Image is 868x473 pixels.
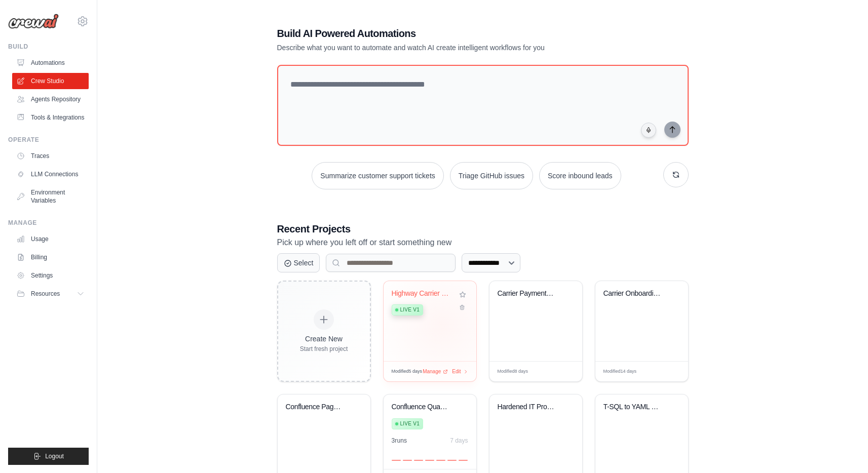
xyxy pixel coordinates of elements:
p: Describe what you want to automate and watch AI create intelligent workflows for you [277,43,618,53]
div: Carrier Onboarding Teams Approval Automation [603,289,665,298]
button: Delete project [457,302,468,312]
div: Activity over last 7 days [392,449,468,461]
div: Hardened IT Project Management & Reporting System [498,403,559,412]
button: Logout [8,448,89,465]
span: Edit [452,368,461,375]
div: Start fresh project [300,345,348,353]
a: Tools & Integrations [12,109,89,126]
a: Settings [12,267,89,284]
span: Modified 8 days [498,368,529,375]
a: Automations [12,55,89,71]
div: Day 1: 0 executions [392,460,401,461]
button: Triage GitHub issues [450,162,533,189]
span: Modified 14 days [603,368,637,375]
span: Live v1 [400,420,420,428]
span: Edit [664,368,672,375]
div: Day 3: 0 executions [414,460,423,461]
h1: Build AI Powered Automations [277,26,618,41]
img: Logo [8,14,59,29]
div: Carrier Payment Info Extractor [498,289,559,298]
a: Traces [12,148,89,164]
button: Select [277,253,320,272]
button: Add to favorites [457,289,468,300]
div: Day 5: 0 executions [436,460,445,461]
span: Resources [31,290,60,298]
button: Resources [12,286,89,302]
span: Manage [423,368,441,375]
div: Confluence Page ID Finder [286,403,347,412]
button: Score inbound leads [539,162,621,189]
h3: Recent Projects [277,222,689,236]
div: Manage deployment [423,368,448,375]
div: Confluence Quality Assistant [392,403,453,412]
a: Usage [12,231,89,247]
div: Build [8,43,89,51]
button: Click to speak your automation idea [641,123,656,138]
div: 7 days [450,437,468,445]
a: LLM Connections [12,166,89,182]
button: Summarize customer support tickets [312,162,443,189]
div: Operate [8,136,89,144]
div: Day 2: 0 executions [403,460,412,461]
div: Day 4: 0 executions [425,460,434,461]
div: Day 6: 0 executions [447,460,457,461]
div: Create New [300,334,348,344]
a: Agents Repository [12,91,89,107]
div: T-SQL to YAML Semantic Converter [603,403,665,412]
span: Edit [558,368,567,375]
a: Crew Studio [12,73,89,89]
span: Logout [45,452,64,460]
p: Pick up where you left off or start something new [277,236,689,249]
a: Billing [12,249,89,265]
div: Day 7: 0 executions [459,460,468,461]
div: 3 run s [392,437,407,445]
div: Manage [8,219,89,227]
a: Environment Variables [12,184,89,209]
span: Live v1 [400,306,420,314]
div: Highway Carrier DOT Connection Status Checker [392,289,453,298]
button: Get new suggestions [663,162,689,187]
span: Modified 5 days [392,368,423,375]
